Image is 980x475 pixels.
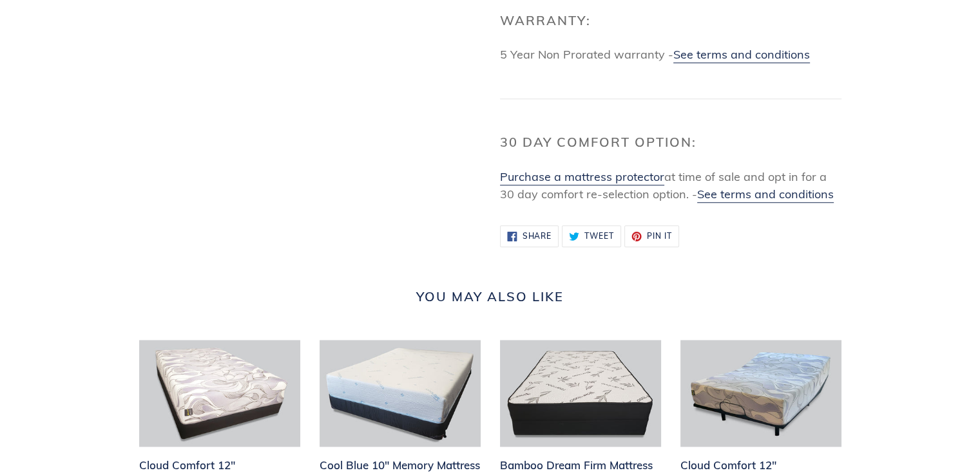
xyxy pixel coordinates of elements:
[500,168,841,203] p: at time of sale and opt in for a 30 day comfort re-selection option. -
[584,232,614,240] span: Tweet
[139,289,841,304] h2: You may also like
[647,232,672,240] span: Pin it
[522,232,552,240] span: Share
[500,13,841,28] h2: Warranty:
[500,135,841,150] h2: 30 Day Comfort Option:
[673,47,810,63] a: See terms and conditions
[500,46,841,63] p: 5 Year Non Prorated warranty -
[500,169,664,185] a: Purchase a mattress protector
[697,187,834,203] a: See terms and conditions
